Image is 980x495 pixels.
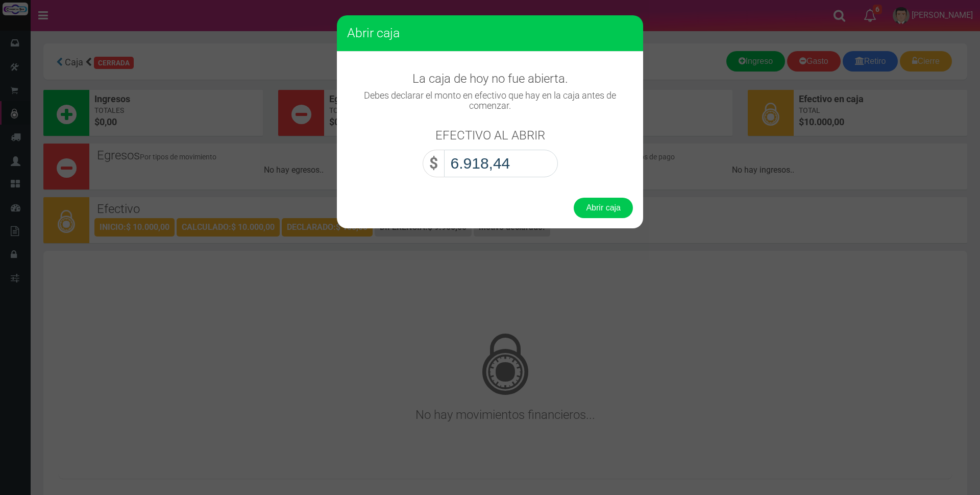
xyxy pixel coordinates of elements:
[347,90,633,111] h4: Debes declarar el monto en efectivo que hay en la caja antes de comenzar.
[347,26,633,41] h3: Abrir caja
[435,129,545,142] h3: EFECTIVO AL ABRIR
[347,72,633,85] h3: La caja de hoy no fue abierta.
[574,198,633,218] button: Abrir caja
[429,154,438,172] strong: $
